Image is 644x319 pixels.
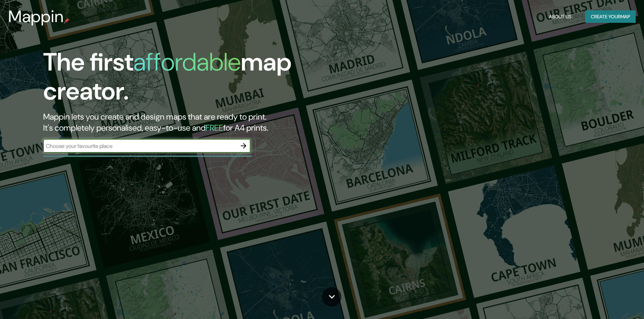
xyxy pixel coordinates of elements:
[546,10,574,23] button: About Us
[43,48,365,111] h1: The first map creator.
[43,142,237,150] input: Choose your favourite place
[133,46,241,78] h1: affordable
[585,10,636,23] button: Create yourmap
[43,111,365,133] h2: Mappin lets you create and design maps that are ready to print. It's completely personalised, eas...
[206,122,223,133] h5: FREE
[8,7,64,26] h3: Mappin
[64,18,69,24] img: mappin-pin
